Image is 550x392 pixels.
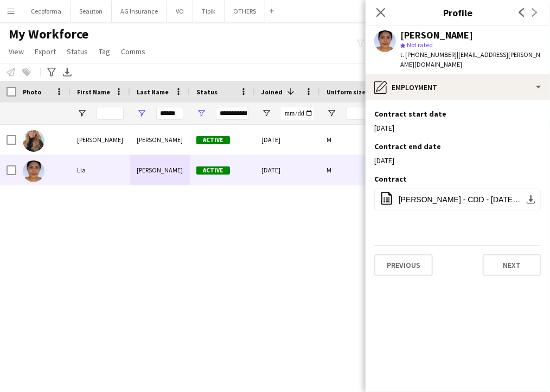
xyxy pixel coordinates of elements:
img: Sophie Medina Bonilla [23,130,44,152]
span: [PERSON_NAME] - CDD - [DATE]-[DATE].pdf [399,195,521,204]
input: Last Name Filter Input [156,107,183,120]
div: [PERSON_NAME] [130,155,190,185]
button: Tipik [193,1,225,22]
span: Uniform size [327,88,366,96]
div: [DATE] [374,156,541,165]
span: Joined [261,88,283,96]
a: Export [30,44,60,59]
input: Uniform size Filter Input [346,107,422,120]
div: Lia [71,155,130,185]
span: Comms [121,47,145,56]
span: t. [PHONE_NUMBER] [400,50,457,59]
button: VO [167,1,193,22]
button: [PERSON_NAME] - CDD - [DATE]-[DATE].pdf [374,189,541,210]
button: Open Filter Menu [261,108,271,118]
button: Seauton [71,1,112,22]
img: Lia Medina [23,160,44,182]
span: Active [196,166,230,175]
input: Joined Filter Input [281,107,314,120]
h3: Profile [366,5,550,20]
span: Photo [23,88,41,96]
button: Open Filter Menu [196,108,206,118]
input: First Name Filter Input [97,107,124,120]
app-action-btn: Export XLSX [61,66,74,79]
button: Next [483,254,541,276]
div: [PERSON_NAME] [130,125,190,155]
div: Employment [366,74,550,100]
button: Open Filter Menu [327,108,336,118]
div: [DATE] [255,155,320,185]
h3: Contract start date [374,109,446,119]
span: My Workforce [9,26,88,42]
div: [PERSON_NAME] [71,125,130,155]
span: Export [35,47,56,56]
span: | [EMAIL_ADDRESS][PERSON_NAME][DOMAIN_NAME] [400,50,540,68]
h3: Contract end date [374,142,441,151]
span: Not rated [407,41,433,49]
button: Open Filter Menu [77,108,87,118]
span: Status [67,47,88,56]
span: M [327,136,331,144]
span: First Name [77,88,110,96]
button: Previous [374,254,433,276]
button: AG Insurance [112,1,167,22]
span: Active [196,136,230,144]
button: Cecoforma [22,1,71,22]
app-action-btn: Advanced filters [45,66,58,79]
div: [PERSON_NAME] [400,30,473,40]
h3: Contract [374,174,407,184]
a: Tag [94,44,114,59]
div: [DATE] [374,123,541,133]
div: [DATE] [255,125,320,155]
a: View [4,44,28,59]
button: Open Filter Menu [137,108,146,118]
span: M [327,166,331,174]
span: View [9,47,24,56]
button: OTHERS [225,1,265,22]
a: Status [62,44,92,59]
span: Last Name [137,88,169,96]
a: Comms [117,44,150,59]
span: Tag [99,47,110,56]
span: Status [196,88,218,96]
